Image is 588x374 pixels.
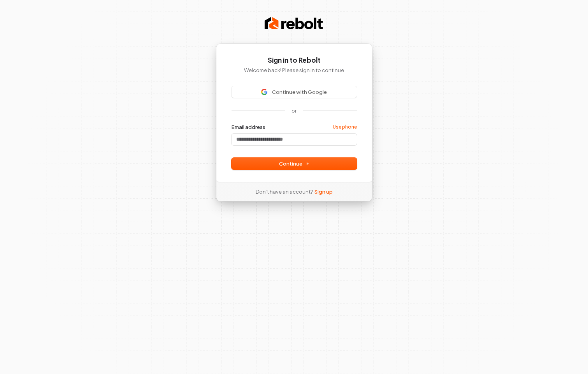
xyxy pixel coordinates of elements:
span: Continue [279,160,309,167]
img: Rebolt Logo [265,16,323,31]
p: Welcome back! Please sign in to continue [232,67,357,74]
button: Continue [232,158,357,169]
h1: Sign in to Rebolt [232,56,357,65]
img: Sign in with Google [261,89,267,95]
span: Continue with Google [272,88,327,95]
button: Sign in with GoogleContinue with Google [232,86,357,98]
p: or [291,107,297,114]
span: Don’t have an account? [256,188,313,195]
label: Email address [232,123,265,131]
a: Sign up [314,188,333,195]
a: Use phone [333,124,357,130]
